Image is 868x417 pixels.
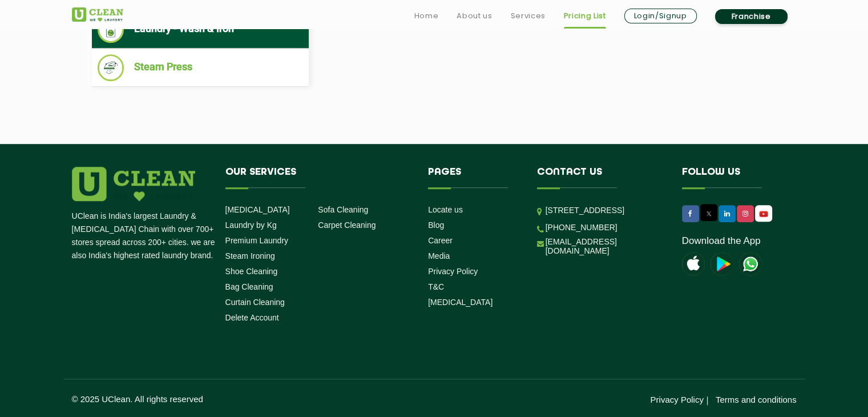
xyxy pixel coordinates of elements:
[225,267,278,276] a: Shoe Cleaning
[428,236,453,245] a: Career
[682,235,761,247] a: Download the App
[225,313,279,322] a: Delete Account
[457,9,492,23] a: About us
[225,298,285,307] a: Curtain Cleaning
[428,167,520,189] h4: Pages
[650,395,703,404] a: Privacy Policy
[414,9,439,23] a: Home
[98,54,124,81] img: Steam Press
[72,210,217,262] p: UClean is India's largest Laundry & [MEDICAL_DATA] Chain with over 700+ stores spread across 200+...
[716,395,797,404] a: Terms and conditions
[98,16,124,43] img: Laundry - Wash & Iron
[546,204,665,217] p: [STREET_ADDRESS]
[428,251,450,260] a: Media
[428,282,444,291] a: T&C
[710,252,733,275] img: playstoreicon.png
[682,167,782,189] h4: Follow us
[98,54,303,81] li: Steam Press
[739,252,762,275] img: UClean Laundry and Dry Cleaning
[756,208,771,220] img: UClean Laundry and Dry Cleaning
[510,9,545,23] a: Services
[225,220,277,230] a: Laundry by Kg
[428,267,478,276] a: Privacy Policy
[318,205,368,214] a: Sofa Cleaning
[715,9,788,24] a: Franchise
[72,394,434,404] p: © 2025 UClean. All rights reserved
[546,237,665,255] a: [EMAIL_ADDRESS][DOMAIN_NAME]
[72,167,195,201] img: logo.png
[546,223,617,232] a: [PHONE_NUMBER]
[225,282,273,291] a: Bag Cleaning
[564,9,606,23] a: Pricing List
[428,298,492,307] a: [MEDICAL_DATA]
[225,205,290,214] a: [MEDICAL_DATA]
[225,236,289,245] a: Premium Laundry
[98,16,303,43] li: Laundry - Wash & Iron
[624,9,697,23] a: Login/Signup
[682,252,705,275] img: apple-icon.png
[428,205,463,214] a: Locate us
[225,167,411,189] h4: Our Services
[428,220,444,230] a: Blog
[225,251,275,260] a: Steam Ironing
[72,7,123,22] img: UClean Laundry and Dry Cleaning
[318,220,376,230] a: Carpet Cleaning
[537,167,665,189] h4: Contact us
